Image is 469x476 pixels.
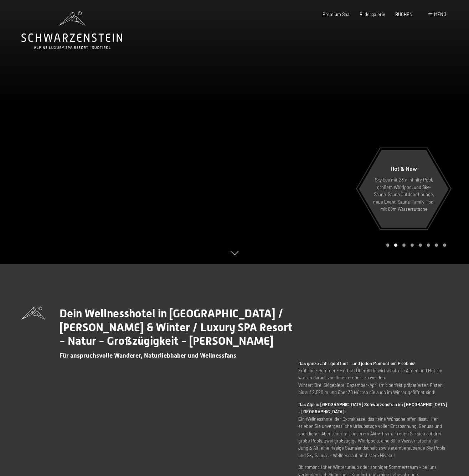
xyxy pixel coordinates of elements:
a: Bildergalerie [360,11,385,17]
div: Carousel Page 1 [386,244,390,247]
strong: Das ganze Jahr geöffnet – und jeden Moment ein Erlebnis! [298,360,416,366]
a: Hot & New Sky Spa mit 23m Infinity Pool, großem Whirlpool und Sky-Sauna, Sauna Outdoor Lounge, ne... [359,150,449,228]
div: Carousel Page 3 [402,244,406,247]
strong: Das Alpine [GEOGRAPHIC_DATA] Schwarzenstein im [GEOGRAPHIC_DATA] – [GEOGRAPHIC_DATA]: [298,401,447,414]
div: Carousel Page 5 [419,244,422,247]
div: Carousel Page 6 [427,244,430,247]
p: Frühling - Sommer - Herbst: Über 80 bewirtschaftete Almen und Hütten warten darauf, von Ihnen ero... [298,360,448,396]
p: Sky Spa mit 23m Infinity Pool, großem Whirlpool und Sky-Sauna, Sauna Outdoor Lounge, neue Event-S... [373,176,435,213]
span: Für anspruchsvolle Wanderer, Naturliebhaber und Wellnessfans [60,352,236,359]
div: Carousel Pagination [384,244,446,247]
div: Carousel Page 7 [435,244,438,247]
div: Carousel Page 8 [443,244,446,247]
div: Carousel Page 4 [411,244,414,247]
div: Carousel Page 2 (Current Slide) [394,244,397,247]
span: Menü [434,11,446,17]
span: Hot & New [391,165,417,172]
span: Dein Wellnesshotel in [GEOGRAPHIC_DATA] / [PERSON_NAME] & Winter / Luxury SPA Resort - Natur - Gr... [60,307,293,348]
a: BUCHEN [395,11,413,17]
a: Premium Spa [323,11,350,17]
p: Ein Wellnesshotel der Extraklasse, das keine Wünsche offen lässt. Hier erleben Sie unvergessliche... [298,401,448,459]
